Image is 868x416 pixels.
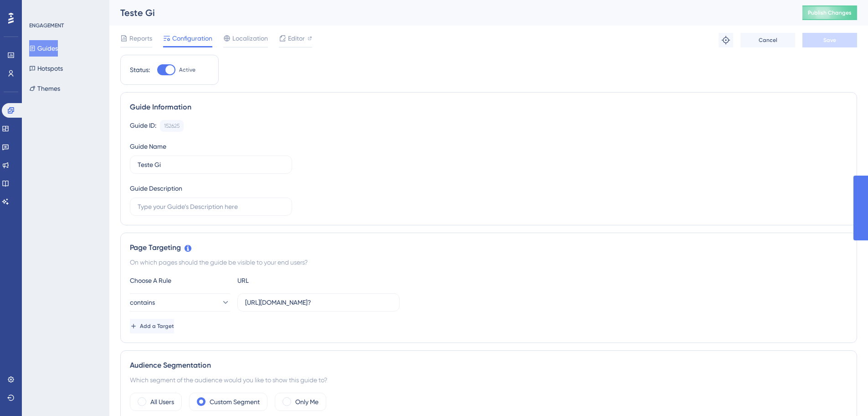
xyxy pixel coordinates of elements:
[130,183,182,194] div: Guide Description
[29,60,63,77] button: Hotspots
[802,33,857,47] button: Save
[802,5,857,20] button: Publish Changes
[295,396,318,407] label: Only Me
[210,396,260,407] label: Custom Segment
[130,242,847,253] div: Page Targeting
[130,360,847,371] div: Audience Segmentation
[130,374,847,385] div: Which segment of the audience would you like to show this guide to?
[130,319,174,333] button: Add a Target
[823,36,836,44] span: Save
[237,275,338,286] div: URL
[130,64,150,75] div: Status:
[140,322,174,330] span: Add a Target
[130,293,230,312] button: contains
[130,257,847,268] div: On which pages should the guide be visible to your end users?
[29,80,60,97] button: Themes
[830,380,857,407] iframe: UserGuiding AI Assistant Launcher
[130,297,155,308] span: contains
[179,66,195,73] span: Active
[164,122,180,130] div: 152625
[29,22,64,29] div: ENGAGEMENT
[130,120,156,132] div: Guide ID:
[130,102,847,113] div: Guide Information
[29,40,58,57] button: Guides
[288,33,305,44] span: Editor
[232,33,268,44] span: Localization
[808,9,852,16] span: Publish Changes
[120,6,780,19] div: Teste Gi
[130,275,230,286] div: Choose A Rule
[245,297,392,307] input: yourwebsite.com/path
[130,141,166,152] div: Guide Name
[172,33,212,44] span: Configuration
[740,33,795,47] button: Cancel
[138,160,284,170] input: Type your Guide’s Name here
[759,36,777,44] span: Cancel
[129,33,152,44] span: Reports
[150,396,174,407] label: All Users
[138,202,284,212] input: Type your Guide’s Description here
